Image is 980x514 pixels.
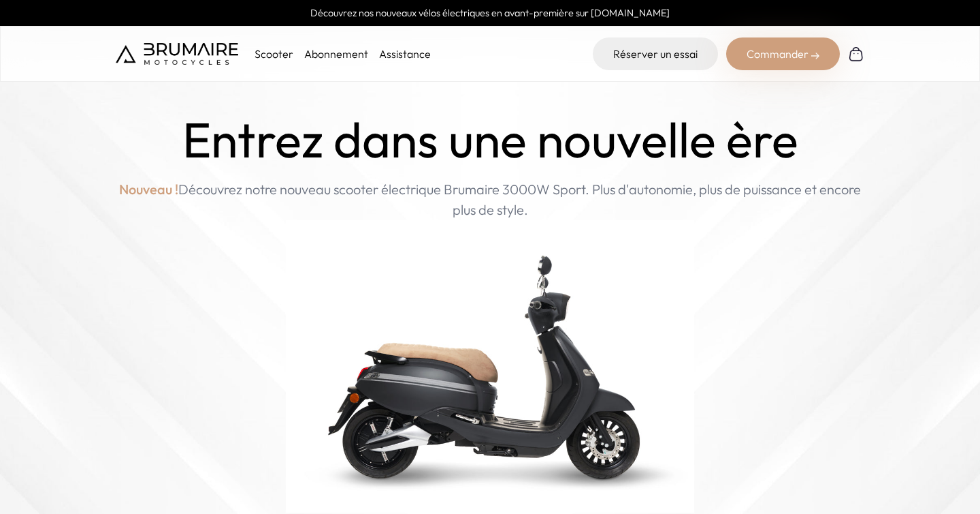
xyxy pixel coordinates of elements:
span: Nouveau ! [119,179,178,200]
div: Commander [726,37,840,70]
a: Abonnement [304,47,368,61]
h1: Entrez dans une nouvelle ère [182,112,798,168]
a: Assistance [379,47,431,61]
img: Panier [848,46,864,62]
p: Scooter [255,46,293,62]
a: Réserver un essai [593,37,718,70]
img: right-arrow-2.png [811,52,819,60]
img: Brumaire Motocycles [116,43,238,65]
p: Découvrez notre nouveau scooter électrique Brumaire 3000W Sport. Plus d'autonomie, plus de puissa... [116,179,864,220]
